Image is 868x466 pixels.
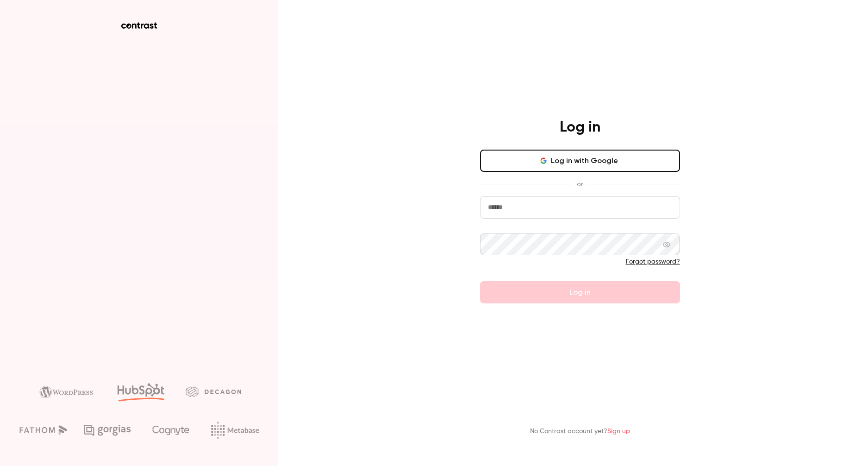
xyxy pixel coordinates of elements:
[572,179,587,189] span: or
[480,150,680,172] button: Log in with Google
[607,428,630,435] a: Sign up
[560,118,600,137] h4: Log in
[530,427,630,436] p: No Contrast account yet?
[626,258,680,265] a: Forgot password?
[186,386,241,397] img: decagon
